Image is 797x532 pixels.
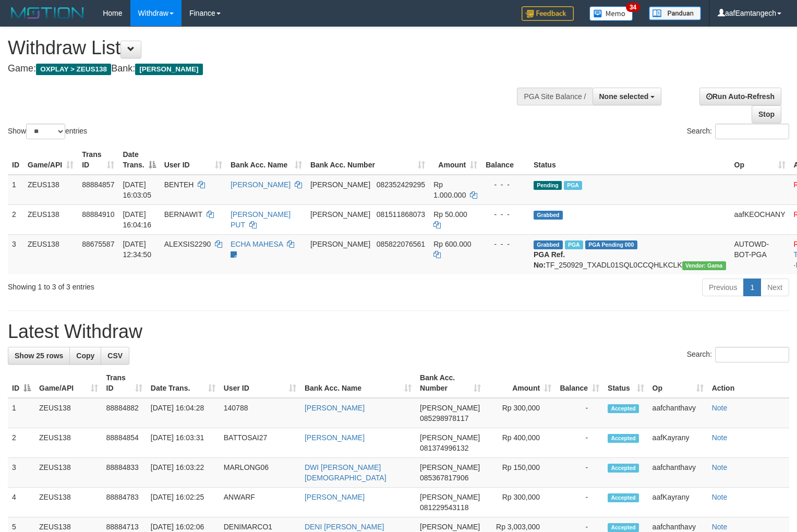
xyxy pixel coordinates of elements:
[687,124,789,139] label: Search:
[556,368,603,398] th: Balance: activate to sort column ascending
[310,210,370,219] span: [PERSON_NAME]
[433,180,466,199] span: Rp 1.000.000
[8,234,23,274] td: 3
[76,352,94,360] span: Copy
[608,434,639,443] span: Accepted
[648,398,708,428] td: aafchanthavy
[556,428,603,458] td: -
[26,124,65,139] select: Showentries
[231,180,291,189] a: [PERSON_NAME]
[687,347,789,362] label: Search:
[585,240,637,249] span: PGA Pending
[649,6,701,20] img: panduan.png
[8,124,87,139] label: Show entries
[220,458,300,488] td: MARLONG06
[481,145,529,175] th: Balance
[608,523,639,532] span: Accepted
[8,428,35,458] td: 2
[529,234,730,274] td: TF_250929_TXADL01SQL0CCQHLKCLK
[648,488,708,517] td: aafKayrany
[556,488,603,517] td: -
[416,368,485,398] th: Bank Acc. Number: activate to sort column ascending
[147,398,220,428] td: [DATE] 16:04:28
[8,458,35,488] td: 3
[682,261,726,270] span: Vendor URL: https://trx31.1velocity.biz
[226,145,306,175] th: Bank Acc. Name: activate to sort column ascending
[420,404,480,412] span: [PERSON_NAME]
[486,239,525,249] div: - - -
[648,368,708,398] th: Op: activate to sort column ascending
[433,240,471,248] span: Rp 600.000
[82,180,114,189] span: 88884857
[593,88,662,105] button: None selected
[702,279,744,296] a: Previous
[485,398,556,428] td: Rp 300,000
[147,368,220,398] th: Date Trans.: activate to sort column ascending
[164,240,211,248] span: ALEXSIS2290
[517,88,592,105] div: PGA Site Balance /
[220,368,300,398] th: User ID: activate to sort column ascending
[305,493,365,501] a: [PERSON_NAME]
[8,38,521,58] h1: Withdraw List
[534,240,563,249] span: Grabbed
[8,321,789,342] h1: Latest Withdraw
[23,145,78,175] th: Game/API: activate to sort column ascending
[743,279,761,296] a: 1
[626,3,640,12] span: 34
[556,458,603,488] td: -
[102,428,147,458] td: 88884854
[608,404,639,413] span: Accepted
[485,488,556,517] td: Rp 300,000
[712,404,728,412] a: Note
[8,368,35,398] th: ID: activate to sort column descending
[101,347,129,365] a: CSV
[8,488,35,517] td: 4
[603,368,648,398] th: Status: activate to sort column ascending
[534,211,563,220] span: Grabbed
[608,493,639,502] span: Accepted
[589,6,633,21] img: Button%20Memo.svg
[556,398,603,428] td: -
[123,180,151,199] span: [DATE] 16:03:05
[231,240,283,248] a: ECHA MAHESA
[730,204,790,234] td: aafKEOCHANY
[8,277,324,292] div: Showing 1 to 3 of 3 entries
[35,428,102,458] td: ZEUS138
[147,458,220,488] td: [DATE] 16:03:22
[102,458,147,488] td: 88884833
[310,240,370,248] span: [PERSON_NAME]
[648,458,708,488] td: aafchanthavy
[82,240,114,248] span: 88675587
[534,181,562,190] span: Pending
[147,488,220,517] td: [DATE] 16:02:25
[36,64,111,75] span: OXPLAY > ZEUS138
[69,347,101,365] a: Copy
[420,433,480,442] span: [PERSON_NAME]
[648,428,708,458] td: aafKayrany
[534,250,565,269] b: PGA Ref. No:
[485,428,556,458] td: Rp 400,000
[730,234,790,274] td: AUTOWD-BOT-PGA
[420,523,480,531] span: [PERSON_NAME]
[433,210,467,219] span: Rp 50.000
[8,204,23,234] td: 2
[35,458,102,488] td: ZEUS138
[8,145,23,175] th: ID
[220,398,300,428] td: 140788
[305,523,384,531] a: DENI [PERSON_NAME]
[102,368,147,398] th: Trans ID: activate to sort column ascending
[160,145,226,175] th: User ID: activate to sort column ascending
[305,404,365,412] a: [PERSON_NAME]
[305,433,365,442] a: [PERSON_NAME]
[164,210,202,219] span: BERNAWIT
[220,428,300,458] td: BATTOSAI27
[35,488,102,517] td: ZEUS138
[123,240,151,259] span: [DATE] 12:34:50
[420,503,468,512] span: Copy 081229543118 to clipboard
[712,523,728,531] a: Note
[231,210,291,229] a: [PERSON_NAME] PUT
[23,234,78,274] td: ZEUS138
[107,352,123,360] span: CSV
[220,488,300,517] td: ANWARF
[522,6,574,21] img: Feedback.jpg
